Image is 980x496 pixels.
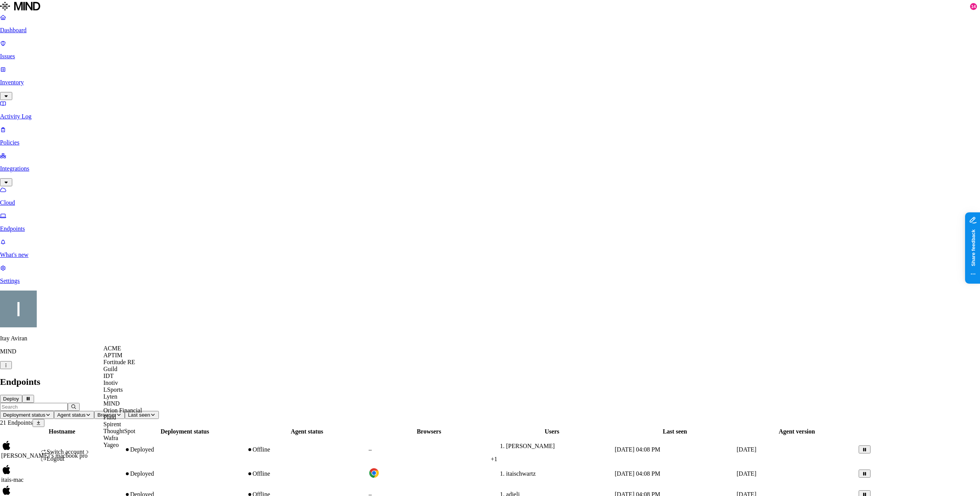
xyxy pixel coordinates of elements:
[103,400,120,407] span: MIND
[103,345,121,351] span: ACME
[103,442,119,448] span: Yageo
[47,448,84,455] span: Switch account
[41,455,90,462] div: Logout
[103,421,121,427] span: Spirent
[103,386,123,393] span: LSports
[103,393,117,400] span: Lyten
[103,435,118,441] span: Wafra
[103,407,142,414] span: Orion Financial
[103,366,117,372] span: Guild
[103,359,135,365] span: Fortitude RE
[103,379,118,386] span: Inotiv
[103,428,136,434] span: ThoughtSpot
[103,414,116,420] span: Plaid
[103,373,114,379] span: IDT
[103,352,122,358] span: APTIM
